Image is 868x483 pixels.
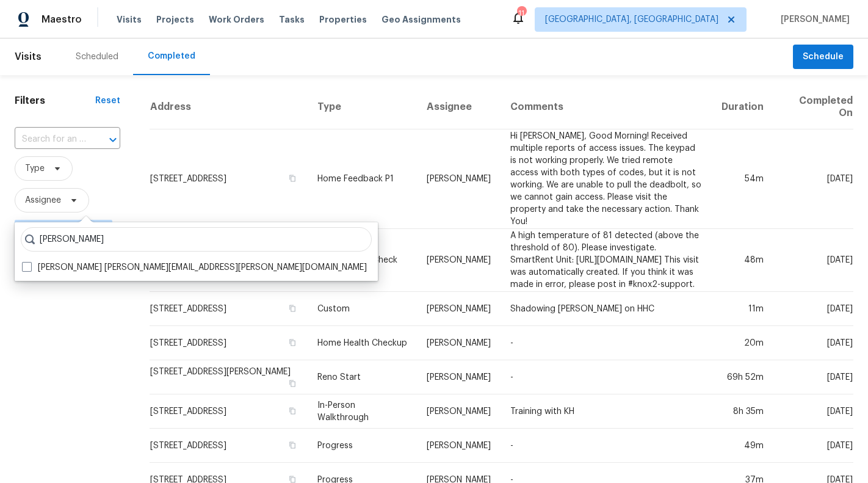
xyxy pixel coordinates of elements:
td: Hi [PERSON_NAME], Good Morning! Received multiple reports of access issues. The keypad is not wor... [501,129,712,229]
span: Schedule [803,49,844,65]
div: Scheduled [76,51,118,63]
td: [STREET_ADDRESS] [150,394,308,429]
td: [PERSON_NAME] [417,129,501,229]
th: Type [308,85,417,129]
td: [STREET_ADDRESS][PERSON_NAME] [150,360,308,394]
td: [STREET_ADDRESS] [150,326,308,360]
th: Address [150,85,308,129]
td: [PERSON_NAME] [417,326,501,360]
span: Work Orders [209,13,264,26]
input: Search for an address... [15,130,86,149]
button: Copy Address [287,337,298,348]
th: Comments [501,85,712,129]
td: - [501,360,712,394]
button: Copy Address [287,405,298,416]
td: [STREET_ADDRESS] [150,429,308,463]
td: A high temperature of 81 detected (above the threshold of 80). Please investigate. SmartRent Unit... [501,229,712,292]
span: Visits [15,43,42,70]
div: Reset [95,95,120,107]
button: Copy Address [287,378,298,389]
td: 20m [712,326,773,360]
span: Geo Assignments [382,13,461,26]
span: Assignee [25,194,61,206]
td: Home Health Checkup [308,326,417,360]
button: Copy Address [287,303,298,314]
td: Shadowing [PERSON_NAME] on HHC [501,292,712,326]
span: Visits [117,13,142,26]
td: 49m [712,429,773,463]
th: Assignee [417,85,501,129]
td: 11m [712,292,773,326]
td: [STREET_ADDRESS] [150,292,308,326]
td: [PERSON_NAME] [417,429,501,463]
span: Projects [156,13,194,26]
td: [DATE] [773,429,853,463]
button: Copy Address [287,173,298,184]
td: 69h 52m [712,360,773,394]
div: 11 [517,7,526,20]
button: Schedule [793,45,853,70]
td: [DATE] [773,326,853,360]
td: In-Person Walkthrough [308,394,417,429]
span: Properties [319,13,367,26]
td: [DATE] [773,360,853,394]
td: - [501,326,712,360]
span: Maestro [42,13,82,26]
span: [PERSON_NAME] [776,13,850,26]
td: [PERSON_NAME] [417,292,501,326]
th: Duration [712,85,773,129]
td: Training with KH [501,394,712,429]
td: 48m [712,229,773,292]
span: [GEOGRAPHIC_DATA], [GEOGRAPHIC_DATA] [545,13,718,26]
label: [PERSON_NAME] [PERSON_NAME][EMAIL_ADDRESS][PERSON_NAME][DOMAIN_NAME] [22,261,367,274]
span: Type [25,162,45,175]
td: [DATE] [773,292,853,326]
td: Custom [308,292,417,326]
td: [PERSON_NAME] [417,394,501,429]
button: Copy Address [287,440,298,451]
div: Completed [148,50,195,62]
h1: Filters [15,95,95,107]
td: [DATE] [773,394,853,429]
td: Reno Start [308,360,417,394]
td: Progress [308,429,417,463]
td: Home Feedback P1 [308,129,417,229]
td: 54m [712,129,773,229]
td: [PERSON_NAME] [417,229,501,292]
th: Completed On [773,85,853,129]
span: Tasks [279,15,305,24]
td: [DATE] [773,229,853,292]
td: [DATE] [773,129,853,229]
td: [PERSON_NAME] [417,360,501,394]
td: [STREET_ADDRESS] [150,129,308,229]
button: Open [104,131,121,148]
td: - [501,429,712,463]
td: 8h 35m [712,394,773,429]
